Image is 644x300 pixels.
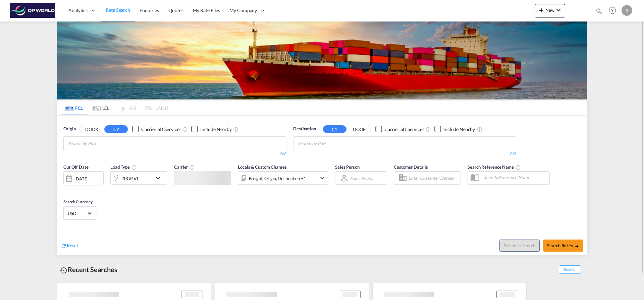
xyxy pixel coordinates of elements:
[238,171,328,185] div: Freight Origin Destination Factory Stuffingicon-chevron-down
[229,7,257,14] span: My Company
[141,126,181,133] div: Carrier SD Services
[537,6,545,14] md-icon: icon-plus 400-fg
[60,266,68,274] md-icon: icon-backup-restore
[394,164,428,170] span: Customer Details
[607,5,622,17] div: Help
[595,7,603,17] div: icon-magnify
[154,174,165,182] md-icon: icon-chevron-down
[426,127,431,132] md-icon: Unchecked: Search for CY (Container Yard) services for all selected carriers.Checked : Search for...
[535,4,565,17] button: icon-plus 400-fgNewicon-chevron-down
[63,185,68,194] md-datepicker: Select
[350,173,375,183] md-select: Sales Person
[57,116,587,255] div: OriginDOOR CY Checkbox No InkUnchecked: Search for CY (Container Yard) services for all selected ...
[559,265,581,274] span: Show All
[174,164,195,170] span: Carrier
[121,174,139,183] div: 20GP x1
[193,7,220,13] span: My Rate Files
[61,242,78,250] div: icon-refreshReset
[408,173,459,183] input: Enter Customer Details
[622,5,632,16] div: S
[543,240,583,252] button: Search Ratesicon-arrow-right
[104,125,128,133] button: CY
[63,171,104,185] div: [DATE]
[140,7,159,13] span: Enquiries
[293,126,316,132] span: Destination
[168,7,183,13] span: Quotes
[63,199,93,204] span: Search Currency
[110,164,137,170] span: Load Type
[233,127,238,132] md-icon: Unchecked: Ignores neighbouring ports when fetching rates.Checked : Includes neighbouring ports w...
[335,164,360,170] span: Sales Person
[468,164,521,170] span: Search Reference Name
[547,243,579,248] span: Search Rates
[132,126,181,133] md-checkbox: Checkbox No Ink
[57,262,120,277] div: Recent Searches
[375,126,424,133] md-checkbox: Checkbox No Ink
[61,100,88,115] md-tab-item: FCL
[106,7,130,13] span: Rate Search
[537,7,562,13] span: New
[63,151,286,157] div: 0/3
[63,164,89,170] span: Cut Off Date
[68,138,132,149] input: Chips input.
[477,127,482,132] md-icon: Unchecked: Ignores neighbouring ports when fetching rates.Checked : Includes neighbouring ports w...
[516,165,521,170] md-icon: Your search will be saved by the below given name
[67,137,135,149] md-chips-wrap: Chips container with autocompletion. Enter the text area, type text to search, and then use the u...
[182,127,188,132] md-icon: Unchecked: Search for CY (Container Yard) services for all selected carriers.Checked : Search for...
[67,243,78,248] span: Reset
[68,7,88,14] span: Analytics
[293,151,516,157] div: 0/3
[131,165,137,170] md-icon: icon-information-outline
[434,126,475,133] md-checkbox: Checkbox No Ink
[238,164,287,170] span: Locals & Custom Charges
[57,22,587,99] img: LCL+%26+FCL+BACKGROUND.png
[88,100,114,115] md-tab-item: LCL
[323,125,346,133] button: CY
[384,126,424,133] div: Carrier SD Services
[318,174,326,182] md-icon: icon-chevron-down
[554,6,562,14] md-icon: icon-chevron-down
[443,126,475,133] div: Include Nearby
[61,100,168,115] md-pagination-wrapper: Use the left and right arrow keys to navigate between tabs
[10,3,55,18] img: c08ca190194411f088ed0f3ba295208c.png
[191,126,232,133] md-checkbox: Checkbox No Ink
[499,240,540,252] button: Note: By default Schedule search will only considerorigin ports, destination ports and cut off da...
[595,7,603,15] md-icon: icon-magnify
[480,172,549,182] input: Search Reference Name
[298,138,362,149] input: Chips input.
[347,125,371,133] button: DOOR
[190,165,195,170] md-icon: The selected Trucker/Carrierwill be displayed in the rate results If the rates are from another f...
[67,208,93,218] md-select: Select Currency: $ USDUnited States Dollar
[249,174,306,183] div: Freight Origin Destination Factory Stuffing
[607,5,618,16] span: Help
[575,244,579,249] md-icon: icon-arrow-right
[68,210,87,216] span: USD
[63,126,75,132] span: Origin
[200,126,232,133] div: Include Nearby
[74,176,88,182] div: [DATE]
[61,243,67,249] md-icon: icon-refresh
[80,125,103,133] button: DOOR
[110,171,167,185] div: 20GP x1icon-chevron-down
[297,137,364,149] md-chips-wrap: Chips container with autocompletion. Enter the text area, type text to search, and then use the u...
